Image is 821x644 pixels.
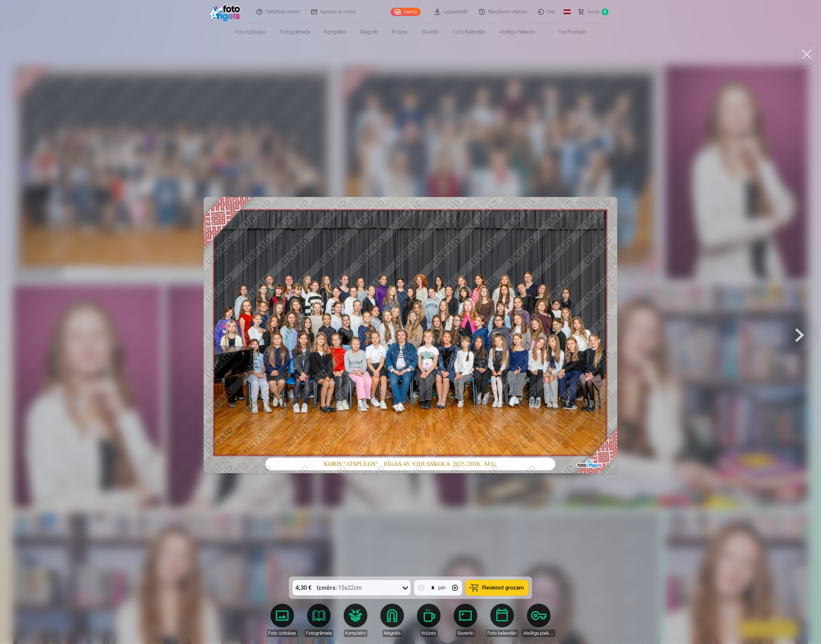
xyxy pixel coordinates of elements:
a: Galerija [391,8,421,16]
a: Suvenīri [449,604,482,637]
img: /fa1 [209,2,243,21]
span: Pievienot grozam [482,585,524,590]
div: Magnēti [383,630,402,637]
a: Foto izdrukas [228,24,273,40]
div: Atslēgu piekariņi [522,630,555,637]
div: Fotogrāmata [305,630,333,637]
a: Atslēgu piekariņi [522,604,555,637]
a: Magnēti [376,604,409,637]
a: Atslēgu piekariņi [493,24,542,40]
div: 15x22cm [317,580,362,595]
a: Suvenīri [415,24,446,40]
a: Krūzes [412,604,445,637]
a: Fotogrāmata [302,604,335,637]
span: 0 [602,9,609,15]
div: gab. [438,584,447,591]
div: Foto kalendāri [486,630,518,637]
button: Pievienot grozam [466,580,529,595]
a: Komplekti [339,604,372,637]
div: Krūzes [421,630,437,637]
strong: Izmērs : [317,584,337,592]
div: Komplekti [344,630,367,637]
a: Komplekti [317,24,353,40]
div: Suvenīri [456,630,475,637]
div: Foto izdrukas [267,630,298,637]
a: Magnēti [353,24,385,40]
a: Fotogrāmata [273,24,317,40]
div: 4,30 € [293,580,314,595]
span: Grozs [587,8,599,15]
a: Foto kalendāri [486,604,519,637]
a: Visi produkti [542,24,593,40]
a: Foto kalendāri [446,24,493,40]
a: Krūzes [385,24,415,40]
a: Foto izdrukas [266,604,299,637]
